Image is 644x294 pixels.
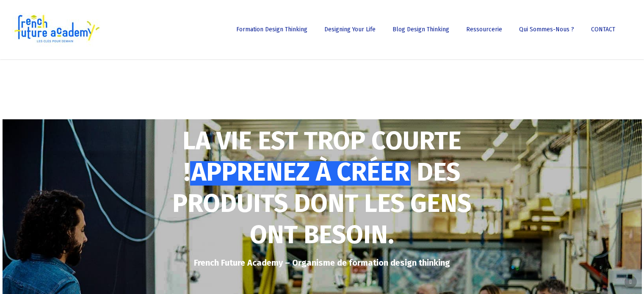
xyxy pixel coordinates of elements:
span: Ressourcerie [466,26,502,33]
span: APPRENEZ À CRÉER [191,157,409,187]
strong: DES PRODUITS DONT LES GENS ONT BESOIN. [172,157,471,250]
a: Qui sommes-nous ? [515,27,578,33]
a: CONTACT [587,27,619,33]
span: CONTACT [591,26,615,33]
a: Ressourcerie [462,27,506,33]
span: Qui sommes-nous ? [519,26,574,33]
span: Designing Your Life [324,26,376,33]
img: French Future Academy [12,13,101,47]
a: Formation Design Thinking [232,27,312,33]
strong: LA VIE EST TROP COURTE ! [182,126,462,187]
a: Designing Your Life [320,27,380,33]
span: Formation Design Thinking [236,26,307,33]
span: Blog Design Thinking [392,26,449,33]
a: Blog Design Thinking [388,27,453,33]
